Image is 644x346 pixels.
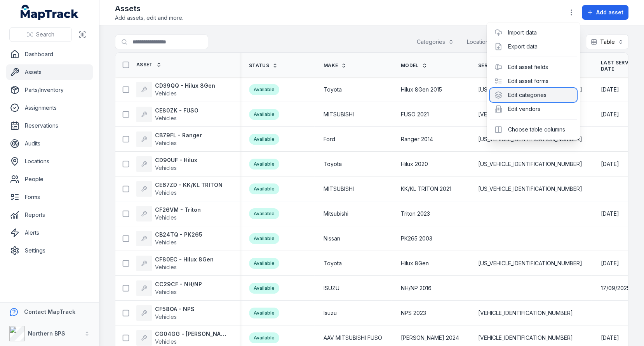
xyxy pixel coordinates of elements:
[490,74,577,88] div: Edit asset forms
[490,88,577,102] div: Edit categories
[490,40,577,54] div: Export data
[490,102,577,116] div: Edit vendors
[508,29,536,36] a: Import data
[490,123,577,137] div: Choose table columns
[490,60,577,74] div: Edit asset fields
